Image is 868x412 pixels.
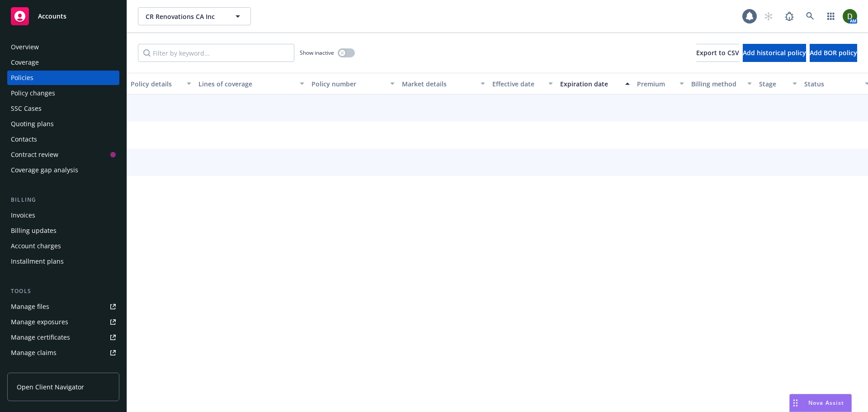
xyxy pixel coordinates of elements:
[38,13,66,20] span: Accounts
[7,239,119,253] a: Account charges
[11,71,33,85] div: Policies
[696,48,739,57] span: Export to CSV
[7,4,119,29] a: Accounts
[11,315,68,329] div: Manage exposures
[11,55,39,70] div: Coverage
[131,79,181,89] div: Policy details
[7,315,119,329] a: Manage exposures
[759,79,787,89] div: Stage
[11,101,42,116] div: SSC Cases
[7,299,119,314] a: Manage files
[198,79,294,89] div: Lines of coverage
[7,147,119,162] a: Contract review
[743,44,806,62] button: Add historical policy
[790,394,801,412] div: Drag to move
[195,73,308,95] button: Lines of coverage
[755,73,801,95] button: Stage
[138,7,251,25] button: CR Renovations CA Inc
[308,73,398,95] button: Policy number
[11,117,54,131] div: Quoting plans
[7,208,119,223] a: Invoices
[11,163,78,177] div: Coverage gap analysis
[11,147,58,162] div: Contract review
[557,73,633,95] button: Expiration date
[7,330,119,345] a: Manage certificates
[127,73,195,95] button: Policy details
[7,223,119,238] a: Billing updates
[822,7,840,25] a: Switch app
[637,79,674,89] div: Premium
[810,44,857,62] button: Add BOR policy
[7,195,119,204] div: Billing
[300,49,334,57] span: Show inactive
[7,346,119,360] a: Manage claims
[11,86,55,100] div: Policy changes
[11,208,35,223] div: Invoices
[7,101,119,116] a: SSC Cases
[804,79,859,89] div: Status
[780,7,798,25] a: Report a Bug
[7,132,119,147] a: Contacts
[398,73,489,95] button: Market details
[843,9,857,24] img: photo
[7,40,119,54] a: Overview
[489,73,557,95] button: Effective date
[7,361,119,375] a: Manage BORs
[7,86,119,100] a: Policy changes
[560,79,620,89] div: Expiration date
[11,239,61,253] div: Account charges
[7,163,119,177] a: Coverage gap analysis
[11,254,64,269] div: Installment plans
[688,73,755,95] button: Billing method
[146,12,224,21] span: CR Renovations CA Inc
[691,79,742,89] div: Billing method
[7,254,119,269] a: Installment plans
[633,73,688,95] button: Premium
[801,7,819,25] a: Search
[11,299,49,314] div: Manage files
[7,71,119,85] a: Policies
[11,361,53,375] div: Manage BORs
[7,287,119,296] div: Tools
[759,7,778,25] a: Start snowing
[11,346,57,360] div: Manage claims
[7,117,119,131] a: Quoting plans
[808,399,844,407] span: Nova Assist
[789,394,852,412] button: Nova Assist
[311,79,385,89] div: Policy number
[402,79,475,89] div: Market details
[7,55,119,70] a: Coverage
[696,44,739,62] button: Export to CSV
[11,223,57,238] div: Billing updates
[11,330,70,345] div: Manage certificates
[138,44,294,62] input: Filter by keyword...
[11,40,39,54] div: Overview
[17,382,84,392] span: Open Client Navigator
[743,48,806,57] span: Add historical policy
[492,79,543,89] div: Effective date
[11,132,37,147] div: Contacts
[810,48,857,57] span: Add BOR policy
